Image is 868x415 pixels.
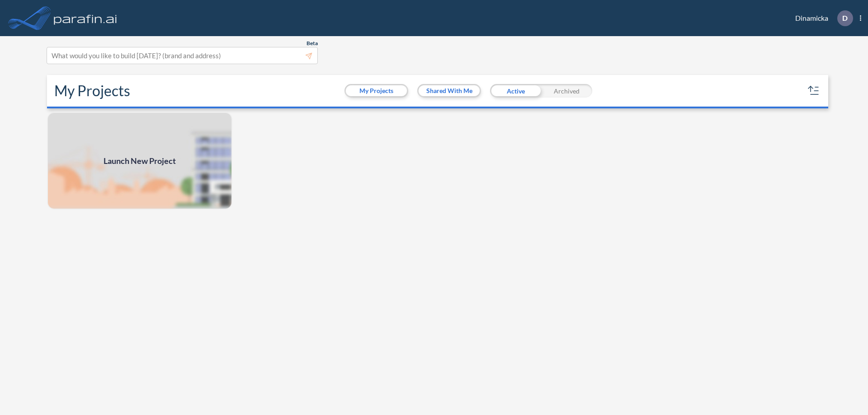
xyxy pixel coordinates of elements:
[52,9,119,27] img: logo
[47,112,232,210] a: Launch New Project
[419,85,480,96] button: Shared With Me
[307,40,318,47] span: Beta
[346,85,407,96] button: My Projects
[842,14,848,22] p: D
[54,82,130,99] h2: My Projects
[47,112,232,210] img: add
[807,84,821,98] button: sort
[490,84,541,98] div: Active
[541,84,592,98] div: Archived
[782,10,861,26] div: Dinamicka
[104,155,176,167] span: Launch New Project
